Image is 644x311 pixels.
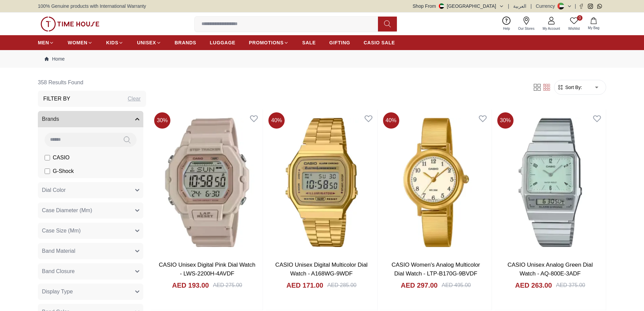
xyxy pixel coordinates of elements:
span: Case Size (Mm) [42,227,81,235]
span: Wishlist [566,26,582,31]
a: WOMEN [68,37,93,49]
a: MEN [38,37,54,49]
button: Band Closure [38,263,143,280]
span: KIDS [106,39,118,46]
a: UNISEX [137,37,161,49]
h4: AED 297.00 [401,281,438,290]
div: AED 275.00 [213,281,242,289]
button: Shop From[GEOGRAPHIC_DATA] [413,3,504,9]
span: My Bag [585,25,602,30]
a: KIDS [106,37,123,49]
h4: AED 263.00 [515,281,552,290]
span: WOMEN [68,39,88,46]
span: CASIO [53,154,70,162]
a: CASIO Unisex Analog Green Dial Watch - AQ-800E-3ADF [507,262,593,277]
h4: AED 171.00 [286,281,323,290]
button: Band Material [38,243,143,259]
nav: Breadcrumb [38,50,606,68]
a: Our Stores [514,15,539,32]
a: PROMOTIONS [249,37,289,49]
a: CASIO Unisex Digital Pink Dial Watch - LWS-2200H-4AVDF [159,262,256,277]
div: AED 285.00 [327,281,356,289]
span: Our Stores [516,26,537,31]
h3: Filter By [43,95,70,103]
input: CASIO [45,155,50,160]
span: My Account [540,26,563,31]
img: ... [41,17,99,31]
span: CASIO SALE [364,39,395,46]
span: GIFTING [329,39,350,46]
img: CASIO Unisex Analog Green Dial Watch - AQ-800E-3ADF [495,110,606,255]
span: 30 % [497,112,514,129]
div: Currency [536,3,558,9]
button: Dial Color [38,182,143,198]
h6: 358 Results Found [38,74,146,91]
span: 100% Genuine products with International Warranty [38,3,146,9]
a: CASIO Unisex Digital Multicolor Dial Watch - A168WG-9WDF [275,262,367,277]
a: GIFTING [329,37,350,49]
span: LUGGAGE [210,39,236,46]
a: Facebook [579,4,584,9]
span: 40 % [268,112,285,129]
a: CASIO Women's Analog Multicolor Dial Watch - LTP-B170G-9BVDF [391,262,480,277]
span: MEN [38,39,49,46]
button: Display Type [38,284,143,300]
span: SALE [302,39,316,46]
input: G-Shock [45,169,50,174]
div: AED 375.00 [556,281,585,289]
button: Case Diameter (Mm) [38,202,143,219]
span: Band Material [42,247,75,255]
span: UNISEX [137,39,156,46]
button: Brands [38,111,143,127]
span: Brands [42,115,59,123]
span: Case Diameter (Mm) [42,206,92,215]
a: 0Wishlist [564,15,584,32]
a: BRANDS [175,37,196,49]
span: PROMOTIONS [249,39,284,46]
a: Help [499,15,514,32]
span: 0 [577,15,582,21]
a: SALE [302,37,316,49]
button: Case Size (Mm) [38,223,143,239]
img: United Arab Emirates [439,3,444,9]
span: 30 % [154,112,170,129]
a: Home [45,55,65,62]
span: Help [500,26,513,31]
img: CASIO Unisex Digital Pink Dial Watch - LWS-2200H-4AVDF [151,110,263,255]
span: Band Closure [42,267,75,275]
span: Dial Color [42,186,66,194]
div: AED 495.00 [442,281,471,289]
img: CASIO Unisex Digital Multicolor Dial Watch - A168WG-9WDF [266,110,377,255]
a: CASIO SALE [364,37,395,49]
div: Clear [128,95,141,103]
button: My Bag [584,16,603,32]
span: Display Type [42,288,73,296]
span: BRANDS [175,39,196,46]
span: G-Shock [53,167,74,175]
a: Instagram [588,4,593,9]
span: 40 % [383,112,399,129]
span: Sort By: [564,84,582,91]
h4: AED 193.00 [172,281,209,290]
button: العربية [513,3,526,9]
button: Sort By: [557,84,582,91]
img: CASIO Women's Analog Multicolor Dial Watch - LTP-B170G-9BVDF [380,110,492,255]
a: LUGGAGE [210,37,236,49]
span: | [530,3,532,9]
a: Whatsapp [597,4,602,9]
span: | [575,3,576,9]
span: | [508,3,509,9]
